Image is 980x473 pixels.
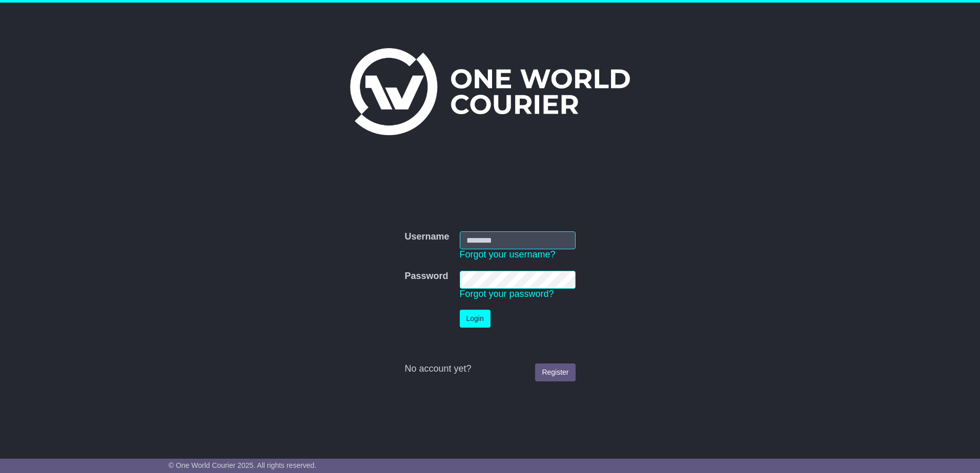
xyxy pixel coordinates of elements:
a: Forgot your password? [460,289,554,299]
label: Password [404,271,448,282]
span: © One World Courier 2025. All rights reserved. [169,461,317,469]
div: No account yet? [404,363,575,375]
button: Login [460,310,491,328]
img: One World [350,48,630,135]
a: Forgot your username? [460,249,556,260]
a: Register [535,363,575,381]
label: Username [404,231,449,243]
